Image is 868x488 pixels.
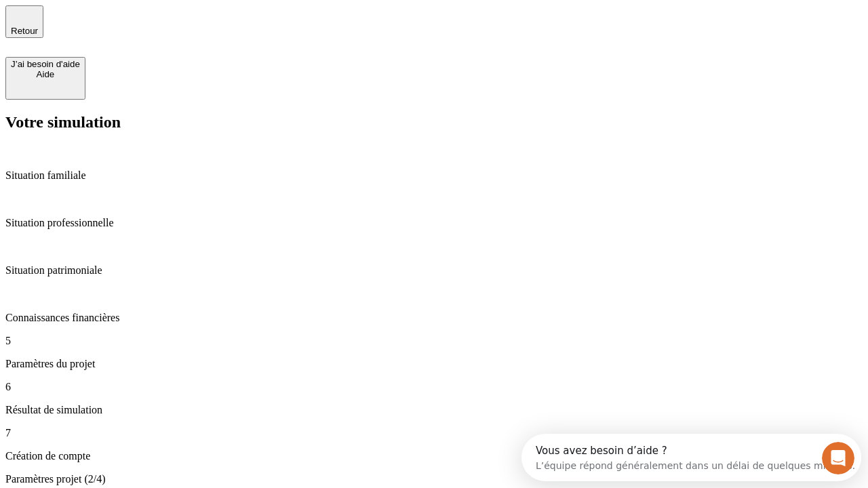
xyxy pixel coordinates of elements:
[5,335,863,347] p: 5
[5,358,863,370] p: Paramètres du projet
[5,217,863,229] p: Situation professionnelle
[11,26,38,36] span: Retour
[5,5,43,38] button: Retour
[14,22,334,37] div: L’équipe répond généralement dans un délai de quelques minutes.
[11,59,80,69] div: J’ai besoin d'aide
[5,312,863,324] p: Connaissances financières
[5,169,863,182] p: Situation familiale
[521,434,861,481] iframe: Intercom live chat discovery launcher
[5,57,85,100] button: J’ai besoin d'aideAide
[11,69,80,79] div: Aide
[5,113,863,131] h2: Votre simulation
[5,450,863,462] p: Création de compte
[5,264,863,277] p: Situation patrimoniale
[5,427,863,439] p: 7
[5,473,863,485] p: Paramètres projet (2/4)
[5,381,863,393] p: 6
[5,5,374,43] div: Ouvrir le Messenger Intercom
[5,404,863,416] p: Résultat de simulation
[14,12,334,22] div: Vous avez besoin d’aide ?
[822,442,854,474] iframe: Intercom live chat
